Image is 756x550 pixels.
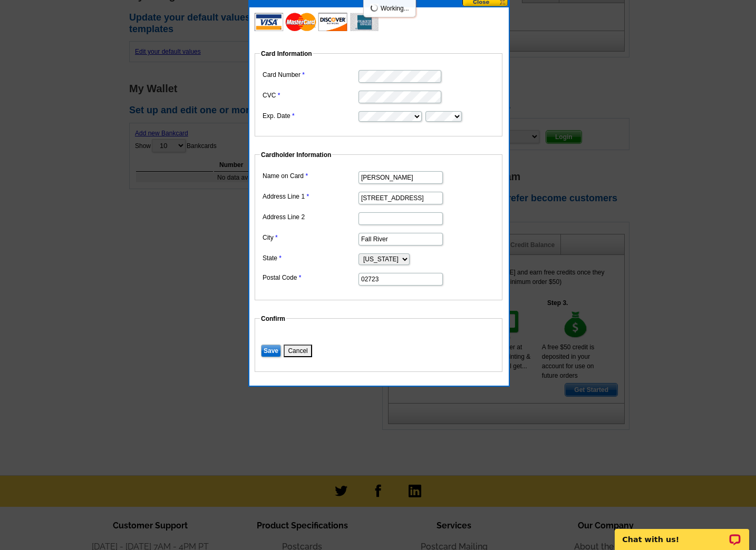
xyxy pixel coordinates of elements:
[370,4,379,12] img: loading...
[263,273,357,282] label: Postal Code
[263,111,357,121] label: Exp. Date
[284,345,312,357] button: Cancel
[255,13,379,31] img: acceptedCards.gif
[260,49,313,58] legend: Card Information
[263,91,357,100] label: CVC
[263,233,357,242] label: City
[263,253,357,263] label: State
[263,70,357,80] label: Card Number
[261,345,281,357] input: Save
[608,517,756,550] iframe: LiveChat chat widget
[263,171,357,181] label: Name on Card
[260,314,286,323] legend: Confirm
[263,192,357,201] label: Address Line 1
[260,150,332,160] legend: Cardholder Information
[263,212,357,222] label: Address Line 2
